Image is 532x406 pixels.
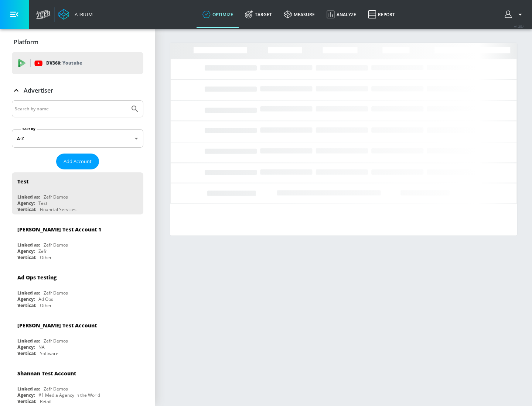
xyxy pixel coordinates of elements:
[58,9,93,20] a: Atrium
[12,52,143,74] div: DV360: Youtube
[17,254,36,261] div: Vertical:
[239,1,278,28] a: Target
[12,268,143,310] div: Ad Ops TestingLinked as:Zefr DemosAgency:Ad OpsVertical:Other
[12,172,143,214] div: TestLinked as:Zefr DemosAgency:TestVertical:Financial Services
[17,200,35,206] div: Agency:
[514,24,525,28] span: v 4.25.4
[44,338,68,344] div: Zefr Demos
[14,38,38,46] p: Platform
[17,350,36,357] div: Vertical:
[17,274,57,281] div: Ad Ops Testing
[21,127,37,131] label: Sort By
[46,59,82,67] p: DV360:
[12,220,143,262] div: [PERSON_NAME] Test Account 1Linked as:Zefr DemosAgency:ZefrVertical:Other
[17,322,97,329] div: [PERSON_NAME] Test Account
[278,1,321,28] a: measure
[40,254,52,261] div: Other
[12,32,143,52] div: Platform
[38,344,45,350] div: NA
[72,11,93,18] div: Atrium
[17,344,35,350] div: Agency:
[17,290,40,296] div: Linked as:
[12,316,143,358] div: [PERSON_NAME] Test AccountLinked as:Zefr DemosAgency:NAVertical:Software
[64,157,92,166] span: Add Account
[38,200,47,206] div: Test
[321,1,362,28] a: Analyze
[44,290,68,296] div: Zefr Demos
[40,398,51,405] div: Retail
[12,80,143,101] div: Advertiser
[44,194,68,200] div: Zefr Demos
[17,296,35,302] div: Agency:
[15,104,127,114] input: Search by name
[17,386,40,392] div: Linked as:
[62,59,82,67] p: Youtube
[38,296,53,302] div: Ad Ops
[17,242,40,248] div: Linked as:
[17,248,35,254] div: Agency:
[17,302,36,309] div: Vertical:
[197,1,239,28] a: optimize
[24,86,53,94] p: Advertiser
[38,392,100,398] div: #1 Media Agency in the World
[17,206,36,213] div: Vertical:
[17,370,76,377] div: Shannan Test Account
[17,178,28,185] div: Test
[17,338,40,344] div: Linked as:
[44,386,68,392] div: Zefr Demos
[362,1,401,28] a: Report
[40,206,76,213] div: Financial Services
[38,248,47,254] div: Zefr
[17,392,35,398] div: Agency:
[44,242,68,248] div: Zefr Demos
[12,129,143,148] div: A-Z
[40,302,52,309] div: Other
[17,398,36,405] div: Vertical:
[56,154,99,169] button: Add Account
[17,194,40,200] div: Linked as:
[17,226,101,233] div: [PERSON_NAME] Test Account 1
[40,350,58,357] div: Software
